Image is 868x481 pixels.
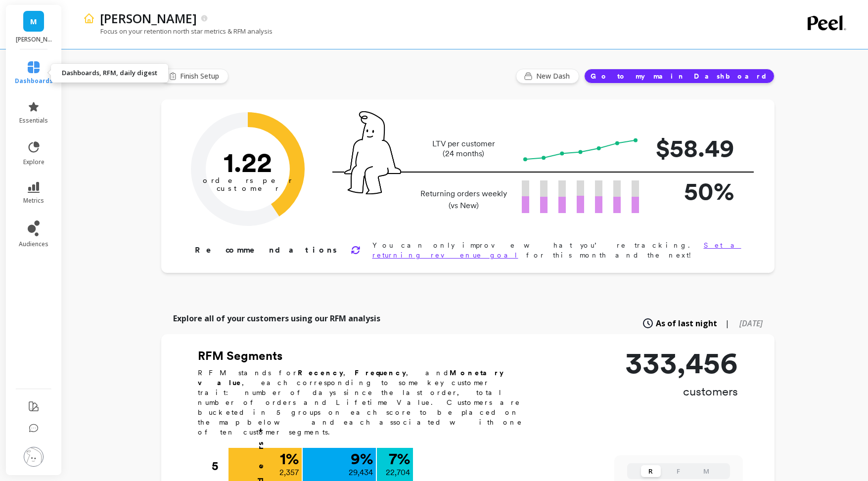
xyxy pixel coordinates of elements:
span: metrics [23,197,44,205]
p: Returning orders weekly (vs New) [417,188,510,212]
p: RFM stands for , , and , each corresponding to some key customer trait: number of days since the ... [198,368,534,437]
p: LTV per customer (24 months) [417,139,510,159]
p: 22,704 [386,467,410,479]
button: M [696,465,716,477]
p: 333,456 [625,348,738,378]
button: F [669,465,688,477]
span: As of last night [656,317,717,329]
text: 1.22 [224,146,272,178]
span: New Dash [536,71,573,81]
h2: RFM Segments [198,348,534,364]
p: Explore all of your customers using our RFM analysis [173,312,380,324]
p: Focus on your retention north star metrics & RFM analysis [83,27,273,36]
span: M [30,16,37,27]
p: 29,434 [349,467,373,479]
span: | [725,317,730,329]
button: R [641,465,661,477]
p: customers [625,384,738,399]
img: header icon [83,12,95,24]
p: $58.49 [655,130,734,167]
p: 2,357 [279,467,299,479]
p: 1 % [280,451,299,467]
button: New Dash [516,69,579,84]
b: Recency [298,369,343,377]
p: 50% [655,173,734,210]
p: You can only improve what you’re tracking. for this month and the next! [372,240,743,260]
tspan: orders per [203,176,293,185]
span: Finish Setup [180,71,222,81]
span: essentials [19,117,48,125]
p: 9 % [351,451,373,467]
b: Frequency [355,369,406,377]
button: Finish Setup [161,69,228,84]
img: profile picture [24,447,44,467]
button: Go to my main Dashboard [584,69,775,84]
span: [DATE] [739,318,763,329]
span: audiences [19,240,48,248]
tspan: customer [216,184,279,193]
p: 7 % [389,451,410,467]
p: maude [100,10,197,27]
p: maude [16,36,52,44]
span: dashboards [15,77,53,85]
img: pal seatted on line [344,111,401,194]
p: Recommendations [195,244,339,256]
span: explore [23,158,45,166]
